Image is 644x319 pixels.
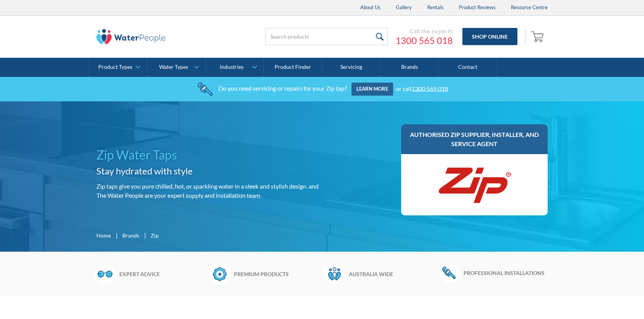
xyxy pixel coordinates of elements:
[531,30,546,42] img: shopping cart
[96,146,319,164] h1: Zip Water Taps
[529,28,548,46] a: Open empty cart
[324,263,345,285] img: Waterpeople Symbol
[96,182,319,200] p: Zip taps give you pure chilled, hot, or sparkling water in a sleek and stylish design. and The Wa...
[322,58,381,77] a: Servicing
[94,263,115,285] img: Glasses
[209,263,230,285] img: Badge
[89,58,147,77] a: Product Types
[439,263,460,282] img: Wrench
[96,164,319,178] h2: Stay hydrated with style
[381,58,439,77] a: Brands
[395,35,453,46] a: 1300 565 018
[463,269,550,277] h6: Professional installations
[96,231,111,239] a: Home
[115,231,119,240] div: |
[409,130,540,148] h3: Authorised Zip supplier, installer, and service agent
[96,29,165,44] img: The Water People
[411,85,448,92] a: 1300 565 018
[396,85,448,92] div: or call
[234,270,320,278] h6: Premium products
[439,58,497,77] a: Contact
[159,64,188,70] div: Water Types
[98,64,132,70] div: Product Types
[147,58,205,77] a: Water Types
[264,58,322,77] a: Product Finder
[351,83,393,96] a: Learn more
[122,231,139,239] a: Brands
[119,270,205,278] h6: Expert advice
[395,27,453,35] div: Call the experts
[151,231,159,239] div: Zip
[462,28,517,45] a: Shop Online
[220,64,244,70] div: Industries
[206,58,263,77] a: Industries
[436,162,513,208] img: Zip
[265,28,388,45] input: Search products
[143,231,147,240] div: |
[218,85,347,92] div: Do you need servicing or repairs for your Zip tap?
[349,270,435,278] h6: Australia wide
